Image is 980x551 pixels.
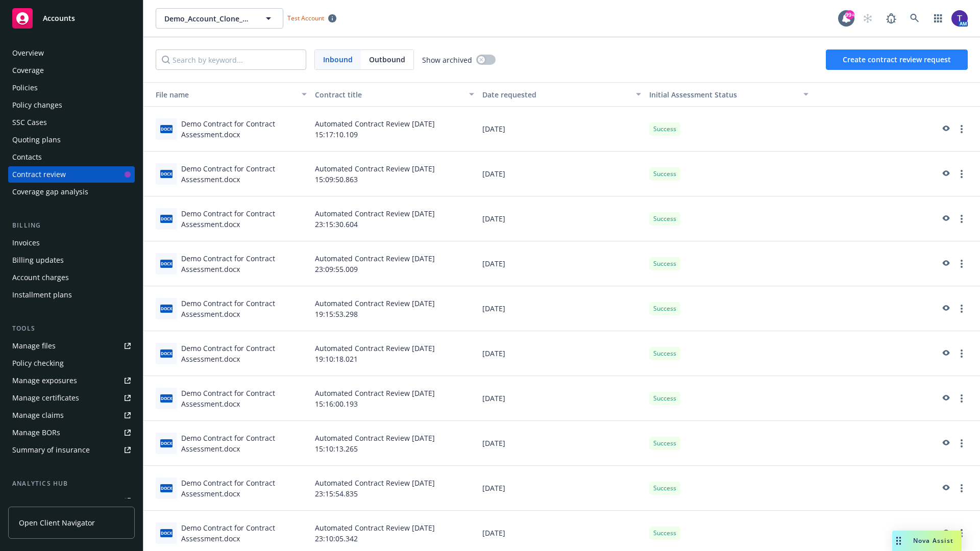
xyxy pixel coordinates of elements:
[311,376,478,421] div: Automated Contract Review [DATE] 15:16:00.193
[181,208,307,230] div: Demo Contract for Contract Assessment.docx
[8,132,135,148] a: Quoting plans
[653,394,676,403] span: Success
[311,241,478,286] div: Automated Contract Review [DATE] 23:09:55.009
[12,407,64,423] div: Manage claims
[181,118,307,140] div: Demo Contract for Contract Assessment.docx
[653,349,676,358] span: Success
[148,89,296,100] div: File name
[315,50,361,69] span: Inbound
[845,10,854,19] div: 99+
[857,8,878,29] a: Start snowing
[311,82,478,107] button: Contract title
[160,305,173,312] span: docx
[955,168,968,180] a: more
[12,149,42,165] div: Contacts
[649,90,737,99] span: Initial Assessment Status
[12,338,56,354] div: Manage files
[12,424,60,441] div: Manage BORs
[8,390,135,406] a: Manage certificates
[478,331,646,376] div: [DATE]
[19,517,95,528] span: Open Client Navigator
[8,114,135,131] a: SSC Cases
[12,166,66,183] div: Contract review
[181,343,307,364] div: Demo Contract for Contract Assessment.docx
[160,439,173,447] span: docx
[8,4,135,33] a: Accounts
[311,331,478,376] div: Automated Contract Review [DATE] 19:10:18.021
[422,55,472,65] span: Show archived
[939,213,951,225] a: preview
[361,50,413,69] span: Outbound
[8,269,135,286] a: Account charges
[478,107,646,152] div: [DATE]
[653,214,676,223] span: Success
[315,89,463,100] div: Contract title
[939,258,951,270] a: preview
[311,286,478,331] div: Automated Contract Review [DATE] 19:15:53.298
[12,235,40,251] div: Invoices
[160,484,173,492] span: docx
[181,388,307,409] div: Demo Contract for Contract Assessment.docx
[955,123,968,135] a: more
[892,531,905,551] div: Drag to move
[8,97,135,113] a: Policy changes
[955,437,968,449] a: more
[653,259,676,268] span: Success
[12,287,72,303] div: Installment plans
[939,392,951,405] a: preview
[12,97,62,113] div: Policy changes
[8,493,135,509] a: Loss summary generator
[913,536,953,545] span: Nova Assist
[311,107,478,152] div: Automated Contract Review [DATE] 15:17:10.109
[181,478,307,499] div: Demo Contract for Contract Assessment.docx
[311,421,478,466] div: Automated Contract Review [DATE] 15:10:13.265
[8,323,135,334] div: Tools
[939,482,951,494] a: preview
[12,132,61,148] div: Quoting plans
[8,252,135,268] a: Billing updates
[955,258,968,270] a: more
[156,49,306,70] input: Search by keyword...
[653,169,676,179] span: Success
[8,372,135,389] span: Manage exposures
[8,424,135,441] a: Manage BORs
[181,163,307,185] div: Demo Contract for Contract Assessment.docx
[892,531,962,551] button: Nova Assist
[939,437,951,449] a: preview
[287,14,324,22] span: Test Account
[955,527,968,539] a: more
[311,152,478,196] div: Automated Contract Review [DATE] 15:09:50.863
[12,390,79,406] div: Manage certificates
[955,482,968,494] a: more
[939,347,951,360] a: preview
[43,14,75,22] span: Accounts
[8,479,135,489] div: Analytics hub
[928,8,948,29] a: Switch app
[8,235,135,251] a: Invoices
[12,372,77,389] div: Manage exposures
[955,213,968,225] a: more
[653,529,676,538] span: Success
[160,215,173,222] span: docx
[181,433,307,454] div: Demo Contract for Contract Assessment.docx
[12,355,64,371] div: Policy checking
[478,196,646,241] div: [DATE]
[12,269,69,286] div: Account charges
[478,82,646,107] button: Date requested
[12,45,44,61] div: Overview
[478,421,646,466] div: [DATE]
[164,13,253,24] span: Demo_Account_Clone_QA_CR_Tests_Demo
[12,62,44,79] div: Coverage
[478,152,646,196] div: [DATE]
[653,124,676,134] span: Success
[8,287,135,303] a: Installment plans
[8,442,135,458] a: Summary of insurance
[904,8,925,29] a: Search
[653,439,676,448] span: Success
[12,493,97,509] div: Loss summary generator
[653,304,676,313] span: Success
[939,527,951,539] a: preview
[160,125,173,133] span: docx
[939,303,951,315] a: preview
